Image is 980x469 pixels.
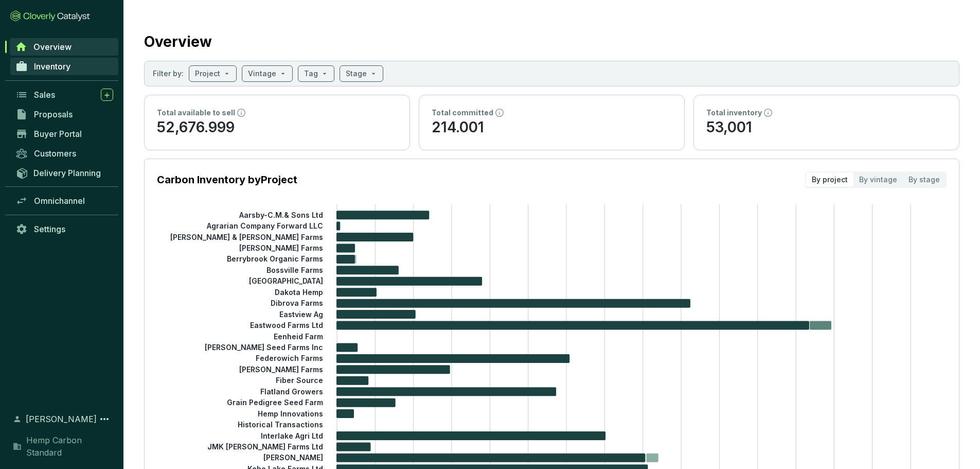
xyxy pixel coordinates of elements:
[170,232,323,241] tspan: [PERSON_NAME] & [PERSON_NAME] Farms
[33,42,72,52] span: Overview
[157,172,297,187] p: Carbon Inventory by Project
[144,31,212,53] h2: Overview
[34,224,65,234] span: Settings
[432,108,493,118] p: Total committed
[10,192,118,210] a: Omnichannel
[34,109,73,119] span: Proposals
[261,431,323,440] tspan: Interlake Agri Ltd
[276,376,323,385] tspan: Fiber Source
[239,365,323,374] tspan: [PERSON_NAME] Farms
[205,343,323,352] tspan: [PERSON_NAME] Seed Farms Inc
[260,387,323,396] tspan: Flatland Growers
[274,332,323,340] tspan: Eenheid Farm
[903,172,946,187] div: By stage
[34,90,55,100] span: Sales
[10,125,118,143] a: Buyer Portal
[279,309,323,318] tspan: Eastview Ag
[271,299,323,307] tspan: Dibrova Farms
[256,354,323,362] tspan: Federowich Farms
[266,266,323,274] tspan: Bossville Farms
[275,288,323,297] tspan: Dakota Hemp
[206,221,323,230] tspan: Agrarian Company Forward LLC
[10,106,118,123] a: Proposals
[33,168,101,178] span: Delivery Planning
[432,118,672,137] p: 214.001
[34,129,82,139] span: Buyer Portal
[34,61,70,72] span: Inventory
[239,210,323,219] tspan: Aarsby-C.M.& Sons Ltd
[238,420,323,429] tspan: Historical Transactions
[258,409,323,418] tspan: Hemp Innovations
[706,118,947,137] p: 53,001
[239,244,323,252] tspan: [PERSON_NAME] Farms
[207,442,323,451] tspan: JMK [PERSON_NAME] Farms Ltd
[153,68,184,79] p: Filter by:
[34,196,85,206] span: Omnichannel
[227,254,323,263] tspan: Berrybrook Organic Farms
[806,172,853,187] div: By project
[250,321,323,329] tspan: Eastwood Farms Ltd
[227,398,323,407] tspan: Grain Pedigree Seed Farm
[853,172,903,187] div: By vintage
[10,220,118,238] a: Settings
[706,108,762,118] p: Total inventory
[26,434,113,459] span: Hemp Carbon Standard
[10,86,118,103] a: Sales
[157,118,397,137] p: 52,676.999
[26,413,97,425] span: [PERSON_NAME]
[34,148,76,159] span: Customers
[157,108,235,118] p: Total available to sell
[805,171,947,188] div: segmented control
[249,276,323,285] tspan: [GEOGRAPHIC_DATA]
[10,164,118,181] a: Delivery Planning
[263,453,323,462] tspan: [PERSON_NAME]
[10,38,118,56] a: Overview
[10,145,118,162] a: Customers
[10,58,118,75] a: Inventory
